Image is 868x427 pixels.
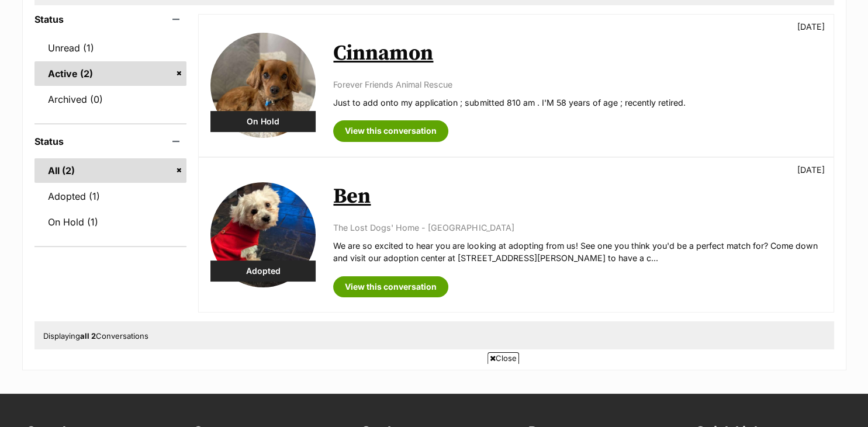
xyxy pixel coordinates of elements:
[333,40,433,67] a: Cinnamon
[34,87,187,112] a: Archived (0)
[333,183,371,210] a: Ben
[34,210,187,234] a: On Hold (1)
[797,164,825,176] p: [DATE]
[80,331,96,341] strong: all 2
[34,136,187,147] header: Status
[210,182,316,287] img: Ben
[43,331,148,341] span: Displaying Conversations
[34,61,187,86] a: Active (2)
[34,36,187,60] a: Unread (1)
[34,184,187,209] a: Adopted (1)
[797,20,825,33] p: [DATE]
[34,158,187,183] a: All (2)
[333,221,821,234] p: The Lost Dogs' Home - [GEOGRAPHIC_DATA]
[210,111,316,132] div: On Hold
[333,96,821,109] p: Just to add onto my application ; submitted 810 am . I'M 58 years of age ; recently retired.
[333,78,821,91] p: Forever Friends Animal Rescue
[333,276,448,297] a: View this conversation
[210,261,316,282] div: Adopted
[34,14,187,25] header: Status
[333,239,821,265] p: We are so excited to hear you are looking at adopting from us! See one you think you'd be a perfe...
[222,369,647,421] iframe: Advertisement
[333,120,448,141] a: View this conversation
[210,33,316,138] img: Cinnamon
[487,352,519,364] span: Close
